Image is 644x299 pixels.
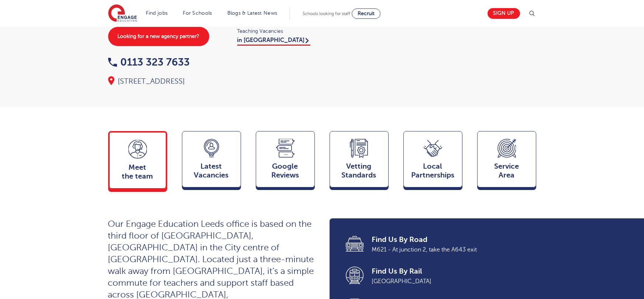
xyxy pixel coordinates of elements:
span: Recruit [358,11,375,16]
a: ServiceArea [477,131,536,191]
a: Blogs & Latest News [227,10,278,16]
span: Teaching Vacancies [237,27,315,35]
a: Sign up [488,8,520,19]
span: Google Reviews [260,162,311,180]
a: For Schools [183,10,212,16]
div: [STREET_ADDRESS] [108,76,315,87]
a: Local Partnerships [403,131,462,191]
a: Looking for a new agency partner? [108,27,209,46]
a: Find jobs [146,10,168,16]
span: Service Area [481,162,532,180]
span: Meet the team [113,163,162,181]
span: Schools looking for staff [303,11,350,16]
a: in [GEOGRAPHIC_DATA] [237,37,310,46]
img: Engage Education [108,4,137,23]
a: Recruit [352,8,380,19]
a: VettingStandards [330,131,389,191]
span: Find Us By Road [372,235,526,245]
a: 0113 323 7633 [108,56,190,68]
span: Latest Vacancies [186,162,237,180]
span: Find Us By Rail [372,266,526,277]
a: GoogleReviews [256,131,315,191]
a: Meetthe team [108,131,167,192]
a: LatestVacancies [182,131,241,191]
span: [GEOGRAPHIC_DATA] [372,277,526,286]
span: M621 - At junction 2, take the A643 exit [372,245,526,254]
span: Local Partnerships [407,162,458,180]
span: Vetting Standards [334,162,385,180]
